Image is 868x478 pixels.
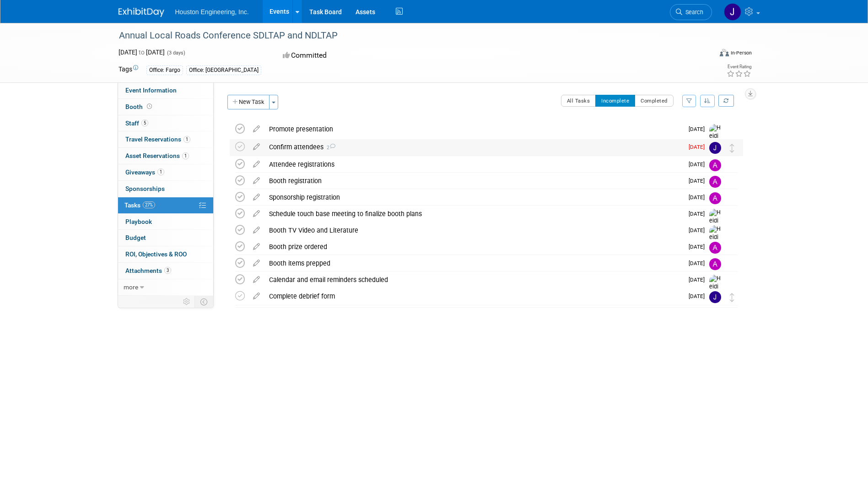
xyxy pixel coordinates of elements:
[227,95,270,109] button: New Task
[658,48,752,61] div: Event Format
[125,185,165,192] span: Sponsorships
[125,168,164,176] span: Giveaways
[724,3,741,21] img: Josh Johnson
[264,139,683,155] div: Confirm attendees
[118,246,213,262] a: ROI, Objectives & ROO
[689,244,709,250] span: [DATE]
[157,168,164,175] span: 1
[709,258,721,270] img: Ali Ringheimer
[689,260,709,266] span: [DATE]
[141,119,148,126] span: 5
[709,159,721,171] img: Ali Ringheimer
[709,124,723,157] img: Heidi Joarnt
[689,126,709,132] span: [DATE]
[124,201,155,209] span: Tasks
[124,283,138,291] span: more
[118,131,213,147] a: Travel Reservations1
[118,181,213,197] a: Sponsorships
[264,223,683,238] div: Booth TV Video and Literature
[264,272,683,288] div: Calendar and email reminders scheduled
[248,193,264,201] a: edit
[689,211,709,217] span: [DATE]
[118,263,213,279] a: Attachments3
[248,276,264,284] a: edit
[248,160,264,168] a: edit
[730,293,734,302] i: Move task
[264,173,683,189] div: Booth registration
[179,296,195,308] td: Personalize Event Tab Strip
[689,227,709,234] span: [DATE]
[689,277,709,283] span: [DATE]
[264,157,683,172] div: Attendee registrations
[125,234,146,241] span: Budget
[194,296,213,308] td: Toggle Event Tabs
[125,250,187,258] span: ROI, Objectives & ROO
[670,4,712,20] a: Search
[709,142,721,154] img: Josh Johnson
[125,103,154,110] span: Booth
[137,49,146,56] span: to
[561,95,596,107] button: All Tasks
[146,65,183,75] div: Office: Fargo
[720,49,729,56] img: Format-Inperson.png
[119,65,138,75] td: Tags
[248,125,264,133] a: edit
[118,99,213,115] a: Booth
[730,49,752,56] div: In-Person
[264,239,683,255] div: Booth prize ordered
[248,292,264,300] a: edit
[143,201,155,208] span: 27%
[118,214,213,230] a: Playbook
[119,8,164,17] img: ExhibitDay
[689,293,709,299] span: [DATE]
[264,288,683,304] div: Complete debrief form
[264,190,683,205] div: Sponsorship registration
[689,194,709,201] span: [DATE]
[125,136,190,143] span: Travel Reservations
[709,176,721,188] img: Ali Ringheimer
[709,242,721,254] img: Ali Ringheimer
[264,255,683,271] div: Booth items prepped
[709,225,723,258] img: Heidi Joarnt
[118,82,213,98] a: Event Information
[183,136,190,143] span: 1
[682,9,703,16] span: Search
[125,218,152,225] span: Playbook
[175,8,249,16] span: Houston Engineering, Inc.
[709,209,723,241] img: Heidi Joarnt
[118,115,213,131] a: Staff5
[125,267,171,274] span: Attachments
[595,95,635,107] button: Incomplete
[709,275,723,307] img: Heidi Joarnt
[248,259,264,267] a: edit
[248,177,264,185] a: edit
[125,152,189,159] span: Asset Reservations
[689,161,709,168] span: [DATE]
[182,152,189,159] span: 1
[323,145,335,151] span: 2
[118,279,213,295] a: more
[145,103,154,110] span: Booth not reserved yet
[689,144,709,150] span: [DATE]
[264,121,683,137] div: Promote presentation
[116,27,698,44] div: Annual Local Roads Conference SDLTAP and NDLTAP
[280,48,482,64] div: Committed
[264,206,683,222] div: Schedule touch base meeting to finalize booth plans
[709,192,721,204] img: Ali Ringheimer
[119,49,165,56] span: [DATE] [DATE]
[730,144,734,152] i: Move task
[709,291,721,303] img: Josh Johnson
[248,210,264,218] a: edit
[166,50,185,56] span: (3 days)
[125,87,177,94] span: Event Information
[186,65,261,75] div: Office: [GEOGRAPHIC_DATA]
[635,95,674,107] button: Completed
[248,226,264,234] a: edit
[727,65,751,69] div: Event Rating
[118,164,213,180] a: Giveaways1
[248,143,264,151] a: edit
[718,95,734,107] a: Refresh
[118,230,213,246] a: Budget
[125,119,148,127] span: Staff
[118,197,213,213] a: Tasks27%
